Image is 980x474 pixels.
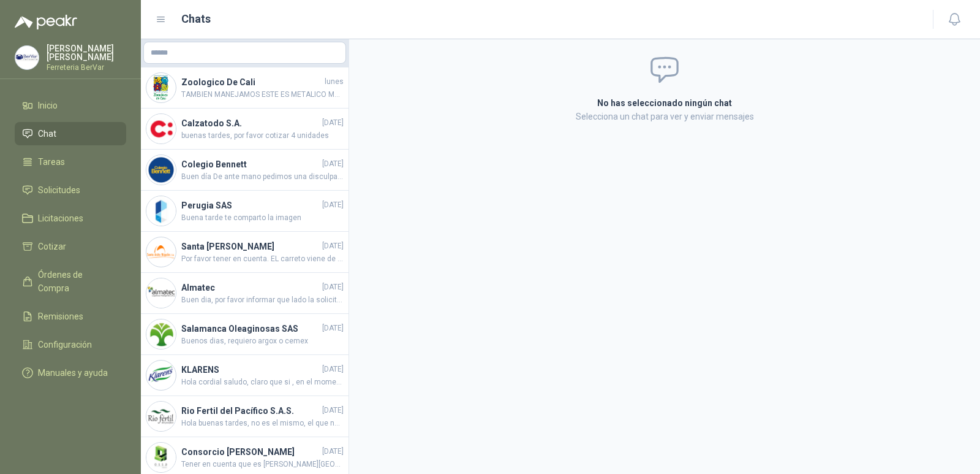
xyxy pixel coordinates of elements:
h4: Rio Fertil del Pacífico S.A.S. [181,404,320,418]
a: Company LogoAlmatec[DATE]Buen dia, por favor informar que lado la solicitas ? [141,273,349,314]
span: Buen dia, por favor informar que lado la solicitas ? [181,294,344,306]
a: Solicitudes [15,178,126,202]
h4: Almatec [181,281,320,294]
img: Company Logo [146,402,176,431]
span: Buenos dias, requiero argox o cemex [181,335,344,347]
img: Company Logo [146,443,176,472]
span: Remisiones [38,310,83,323]
h4: KLARENS [181,363,320,377]
a: Company LogoKLARENS[DATE]Hola cordial saludo, claro que si , en el momento en que la despachemos ... [141,355,349,396]
span: [DATE] [322,281,344,293]
span: Órdenes de Compra [38,268,115,295]
span: [DATE] [322,158,344,170]
h4: Salamanca Oleaginosas SAS [181,322,320,335]
img: Company Logo [146,155,176,185]
img: Company Logo [146,114,176,143]
img: Company Logo [146,73,176,102]
p: Selecciona un chat para ver y enviar mensajes [451,110,878,123]
span: TAMBIEN MANEJAMOS ESTE ES METALICO MUY BUENO CON TODO GUSTO FERRETERIA BERVAR [181,89,344,101]
span: Inicio [38,99,58,112]
a: Inicio [15,94,126,117]
img: Company Logo [146,319,176,349]
span: [DATE] [322,117,344,129]
span: [DATE] [322,240,344,252]
span: Solicitudes [38,183,80,197]
a: Remisiones [15,305,126,328]
span: Cotizar [38,240,66,253]
a: Chat [15,122,126,145]
span: Configuración [38,338,92,351]
a: Configuración [15,333,126,356]
span: Licitaciones [38,212,83,225]
span: [DATE] [322,364,344,375]
h4: Santa [PERSON_NAME] [181,240,320,253]
span: Hola buenas tardes, no es el mismo, el que nosotros manejamos es marca truper y adjuntamos la fic... [181,418,344,429]
img: Company Logo [146,278,176,308]
span: Chat [38,127,56,140]
a: Manuales y ayuda [15,361,126,384]
h4: Zoologico De Cali [181,75,322,89]
a: Company LogoSanta [PERSON_NAME][DATE]Por favor tener en cuenta. EL carreto viene de 75 metros, me... [141,232,349,273]
a: Órdenes de Compra [15,263,126,300]
h4: Colegio Bennett [181,158,320,171]
h2: No has seleccionado ningún chat [451,96,878,110]
img: Company Logo [146,196,176,226]
span: Tareas [38,155,65,169]
span: Buena tarde te comparto la imagen [181,212,344,224]
img: Logo peakr [15,15,77,29]
a: Company LogoRio Fertil del Pacífico S.A.S.[DATE]Hola buenas tardes, no es el mismo, el que nosotr... [141,396,349,437]
img: Company Logo [146,361,176,390]
a: Tareas [15,150,126,174]
span: [DATE] [322,199,344,211]
h4: Consorcio [PERSON_NAME] [181,445,320,459]
span: Buen día De ante mano pedimos una disculpa por lo sucedido, novedad de la cotizacion el valor es ... [181,171,344,183]
h4: Perugia SAS [181,199,320,212]
img: Company Logo [146,237,176,267]
span: [DATE] [322,405,344,416]
a: Company LogoSalamanca Oleaginosas SAS[DATE]Buenos dias, requiero argox o cemex [141,314,349,355]
span: Hola cordial saludo, claro que si , en el momento en que la despachemos te adjunto la guía para e... [181,377,344,388]
span: [DATE] [322,323,344,334]
h1: Chats [181,10,211,28]
span: lunes [325,76,344,88]
h4: Calzatodo S.A. [181,117,320,130]
span: Por favor tener en cuenta. EL carreto viene de 75 metros, me confirmas si necesitas que vengas lo... [181,253,344,265]
a: Licitaciones [15,207,126,230]
span: [DATE] [322,446,344,457]
span: Manuales y ayuda [38,366,108,380]
a: Company LogoColegio Bennett[DATE]Buen día De ante mano pedimos una disculpa por lo sucedido, nove... [141,150,349,191]
p: [PERSON_NAME] [PERSON_NAME] [47,44,126,61]
span: buenas tardes, por favor cotizar 4 unidades [181,130,344,142]
span: Tener en cuenta que es [PERSON_NAME][GEOGRAPHIC_DATA] [181,459,344,470]
a: Cotizar [15,235,126,258]
a: Company LogoZoologico De CalilunesTAMBIEN MANEJAMOS ESTE ES METALICO MUY BUENO CON TODO GUSTO FER... [141,67,349,109]
img: Company Logo [15,46,39,69]
a: Company LogoCalzatodo S.A.[DATE]buenas tardes, por favor cotizar 4 unidades [141,109,349,150]
a: Company LogoPerugia SAS[DATE]Buena tarde te comparto la imagen [141,191,349,232]
p: Ferreteria BerVar [47,64,126,71]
